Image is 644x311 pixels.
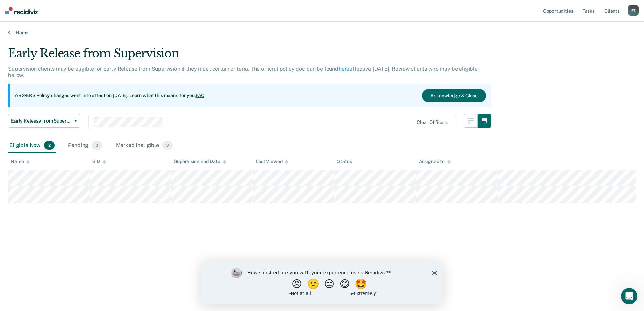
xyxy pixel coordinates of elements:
[417,119,448,125] div: Clear officers
[8,46,491,66] div: Early Release from Supervision
[201,261,443,304] iframe: Survey by Kim from Recidiviz
[11,159,30,164] div: Name
[628,5,639,16] div: F T
[115,138,174,153] div: Marked Ineligible0
[5,7,38,14] img: Recidiviz
[8,30,636,36] a: Home
[92,159,106,164] div: SID
[11,118,72,124] span: Early Release from Supervision
[8,66,478,78] p: Supervision clients may be eligible for Early Release from Supervision if they meet certain crite...
[422,89,486,102] button: Acknowledge & Close
[92,141,102,150] span: 0
[339,66,349,72] a: here
[196,93,205,98] a: FAQ
[337,159,352,164] div: Status
[8,138,56,153] div: Eligible Now2
[15,92,205,99] p: ARS/ERS Policy changes went into effect on [DATE]. Learn what this means for you:
[44,141,55,150] span: 2
[67,138,103,153] div: Pending0
[621,288,637,304] iframe: Intercom live chat
[419,159,451,164] div: Assigned to
[8,114,80,128] button: Early Release from Supervision
[162,141,173,150] span: 0
[256,159,288,164] div: Last Viewed
[628,5,639,16] button: FT
[174,159,226,164] div: Supervision End Date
